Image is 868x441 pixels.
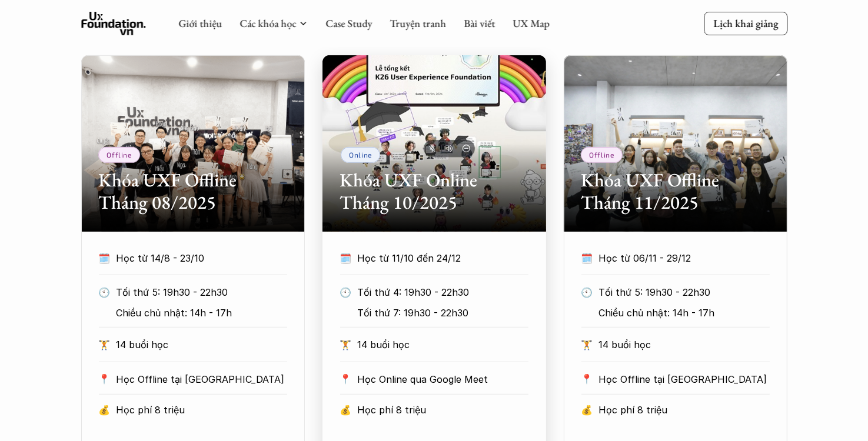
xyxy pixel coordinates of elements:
[581,283,593,301] p: 🕙
[117,283,281,301] p: Tối thứ 5: 19h30 - 22h30
[581,373,593,385] p: 📍
[340,401,352,419] p: 💰
[599,304,763,322] p: Chiều chủ nhật: 14h - 17h
[581,249,593,267] p: 🗓️
[713,16,778,30] p: Lịch khai giảng
[240,16,296,30] a: Các khóa học
[178,16,222,30] a: Giới thiệu
[599,249,770,267] p: Học từ 06/11 - 29/12
[340,249,352,267] p: 🗓️
[325,16,372,30] a: Case Study
[99,249,111,267] p: 🗓️
[581,401,593,419] p: 💰
[704,12,787,35] a: Lịch khai giảng
[117,249,287,267] p: Học từ 14/8 - 23/10
[358,336,528,353] p: 14 buổi học
[358,304,522,322] p: Tối thứ 7: 19h30 - 22h30
[358,370,528,388] p: Học Online qua Google Meet
[358,283,522,301] p: Tối thứ 4: 19h30 - 22h30
[581,336,593,353] p: 🏋️
[599,336,770,353] p: 14 buổi học
[340,169,528,214] h2: Khóa UXF Online Tháng 10/2025
[390,16,446,30] a: Truyện tranh
[99,283,111,301] p: 🕙
[99,401,111,419] p: 💰
[358,249,528,267] p: Học từ 11/10 đến 24/12
[599,401,770,419] p: Học phí 8 triệu
[581,169,770,214] h2: Khóa UXF Offline Tháng 11/2025
[99,336,111,353] p: 🏋️
[599,283,763,301] p: Tối thứ 5: 19h30 - 22h30
[99,169,287,214] h2: Khóa UXF Offline Tháng 08/2025
[117,370,287,388] p: Học Offline tại [GEOGRAPHIC_DATA]
[464,16,495,30] a: Bài viết
[599,370,770,388] p: Học Offline tại [GEOGRAPHIC_DATA]
[117,304,281,322] p: Chiều chủ nhật: 14h - 17h
[358,401,528,419] p: Học phí 8 triệu
[340,283,352,301] p: 🕙
[99,373,111,385] p: 📍
[340,373,352,385] p: 📍
[589,151,614,159] p: Offline
[117,401,287,419] p: Học phí 8 triệu
[349,151,372,159] p: Online
[117,336,287,353] p: 14 buổi học
[513,16,550,30] a: UX Map
[340,336,352,353] p: 🏋️
[107,151,131,159] p: Offline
